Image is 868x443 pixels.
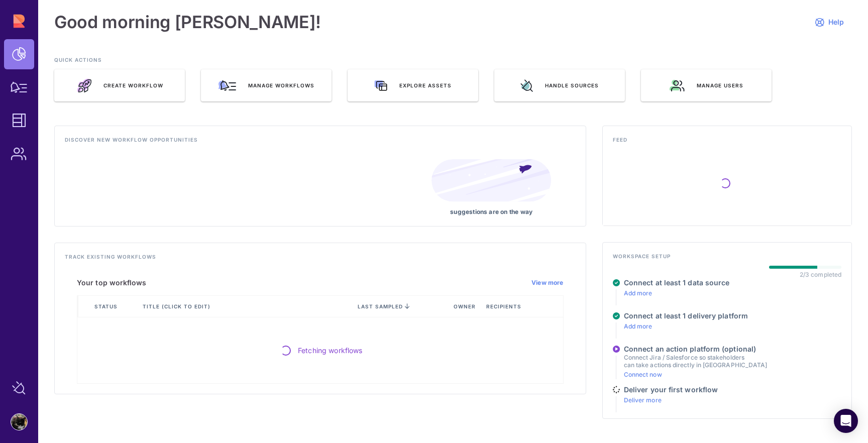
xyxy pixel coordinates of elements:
h5: Your top workflows [77,278,147,287]
h1: Good morning [PERSON_NAME]! [54,12,321,32]
h4: Workspace setup [613,253,841,266]
a: Connect now [624,371,662,378]
h4: Track existing workflows [65,253,576,266]
span: Status [94,303,120,310]
img: account-photo [11,414,27,430]
span: Explore assets [399,82,452,89]
p: suggestions are on the way [431,208,552,216]
span: Help [828,18,844,27]
h3: QUICK ACTIONS [54,56,852,69]
h4: Connect an action platform (optional) [624,345,767,354]
a: Add more [624,322,653,330]
p: Connect Jira / Salesforce so stakeholders can take actions directly in [GEOGRAPHIC_DATA] [624,354,767,369]
div: Open Intercom Messenger [834,409,858,433]
span: last sampled [358,303,403,309]
a: Add more [624,289,653,297]
h4: Connect at least 1 data source [624,278,730,287]
img: rocket_launch.e46a70e1.svg [76,78,91,93]
a: View more [531,279,564,287]
span: Recipients [486,303,523,310]
a: Deliver more [624,396,662,404]
span: Handle sources [545,82,599,89]
span: Owner [454,303,478,310]
span: Manage users [697,82,743,89]
span: Create Workflow [103,82,163,89]
span: Manage workflows [248,82,314,89]
h4: Feed [613,136,841,149]
h4: Discover new workflow opportunities [65,136,576,149]
h4: Connect at least 1 delivery platform [624,311,748,320]
span: Fetching workflows [298,345,363,356]
span: Title (click to edit) [143,303,212,310]
h4: Deliver your first workflow [624,385,718,394]
div: 2/3 completed [800,271,841,278]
